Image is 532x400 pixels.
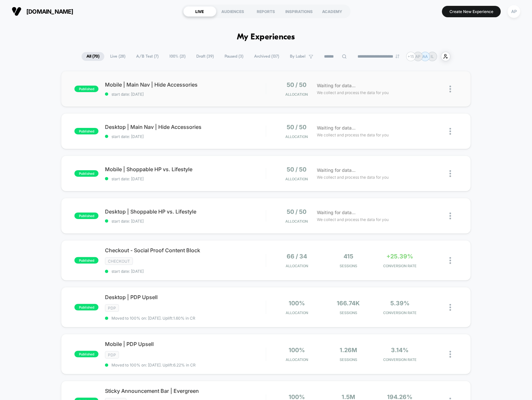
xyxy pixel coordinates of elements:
span: Mobile | Shoppable HP vs. Lifestyle [105,166,266,172]
div: AP [508,5,520,18]
span: CONVERSION RATE [376,310,424,315]
div: LIVE [183,6,216,17]
span: Live ( 28 ) [105,52,130,61]
span: Allocation [286,264,308,268]
span: Allocation [285,219,308,224]
span: Draft ( 39 ) [191,52,219,61]
div: INSPIRATIONS [283,6,316,17]
p: IL [431,54,434,59]
img: close [449,213,451,219]
button: AP [506,5,522,18]
span: 5.39% [390,300,409,307]
span: We collect and process the data for you [317,216,389,223]
button: [DOMAIN_NAME] [10,6,75,17]
span: PDP [105,304,119,312]
span: start date: [DATE] [105,176,266,181]
span: 50 / 50 [287,166,306,173]
span: CHECKOUT [105,257,133,265]
span: 100% [289,347,305,353]
span: All ( 70 ) [82,52,104,61]
span: Allocation [285,134,308,139]
span: 415 [344,253,353,260]
span: 50 / 50 [287,208,306,215]
img: close [449,351,451,358]
span: CONVERSION RATE [376,264,424,268]
span: We collect and process the data for you [317,132,389,138]
span: 166.74k [337,300,360,307]
img: close [449,128,451,135]
span: By Label [290,54,305,59]
span: Mobile | PDP Upsell [105,341,266,347]
span: 1.26M [340,347,357,353]
span: Sticky Announcement Bar | Evergreen [105,388,266,394]
span: published [74,213,98,219]
span: Waiting for data... [317,167,356,174]
span: [DOMAIN_NAME] [26,8,73,15]
span: Checkout - Social Proof Content Block [105,247,266,254]
span: Waiting for data... [317,82,356,89]
span: 66 / 34 [287,253,307,260]
span: CONVERSION RATE [376,357,424,362]
span: Moved to 100% on: [DATE] . Uplift: 6.22% in CR [111,363,196,367]
span: A/B Test ( 7 ) [131,52,163,61]
span: Sessions [324,357,373,362]
span: Sessions [324,264,373,268]
div: + 15 [406,52,416,61]
span: 3.14% [391,347,409,353]
span: Desktop | PDP Upsell [105,294,266,300]
span: start date: [DATE] [105,219,266,224]
div: REPORTS [250,6,283,17]
span: Desktop | Main Nav | Hide Accessories [105,124,266,130]
img: close [449,86,451,92]
span: We collect and process the data for you [317,90,389,96]
img: Visually logo [12,7,21,16]
span: published [74,128,98,134]
span: published [74,351,98,357]
img: close [449,170,451,177]
span: Mobile | Main Nav | Hide Accessories [105,81,266,88]
span: 100% ( 21 ) [164,52,190,61]
span: Archived ( 137 ) [249,52,284,61]
span: Allocation [285,177,308,181]
span: published [74,86,98,92]
span: published [74,170,98,177]
span: Waiting for data... [317,209,356,216]
span: start date: [DATE] [105,269,266,274]
span: Desktop | Shoppable HP vs. Lifestyle [105,208,266,215]
p: AP [416,54,421,59]
img: close [449,304,451,311]
span: 100% [289,300,305,307]
span: Paused ( 3 ) [220,52,248,61]
span: Waiting for data... [317,124,356,131]
p: AA [423,54,428,59]
span: 50 / 50 [287,124,306,131]
button: Create New Experience [442,6,501,17]
span: We collect and process the data for you [317,174,389,180]
span: published [74,304,98,310]
span: Allocation [285,92,308,97]
span: Allocation [286,310,308,315]
div: AUDIENCES [216,6,250,17]
span: PDP [105,351,119,359]
span: Allocation [286,357,308,362]
span: Moved to 100% on: [DATE] . Uplift: 1.60% in CR [111,316,195,321]
span: start date: [DATE] [105,92,266,97]
img: close [449,257,451,264]
img: end [396,54,399,58]
span: start date: [DATE] [105,134,266,139]
span: 50 / 50 [287,81,306,88]
span: published [74,257,98,264]
span: +25.39% [387,253,413,260]
span: Sessions [324,310,373,315]
h1: My Experiences [237,33,295,42]
div: ACADEMY [316,6,349,17]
